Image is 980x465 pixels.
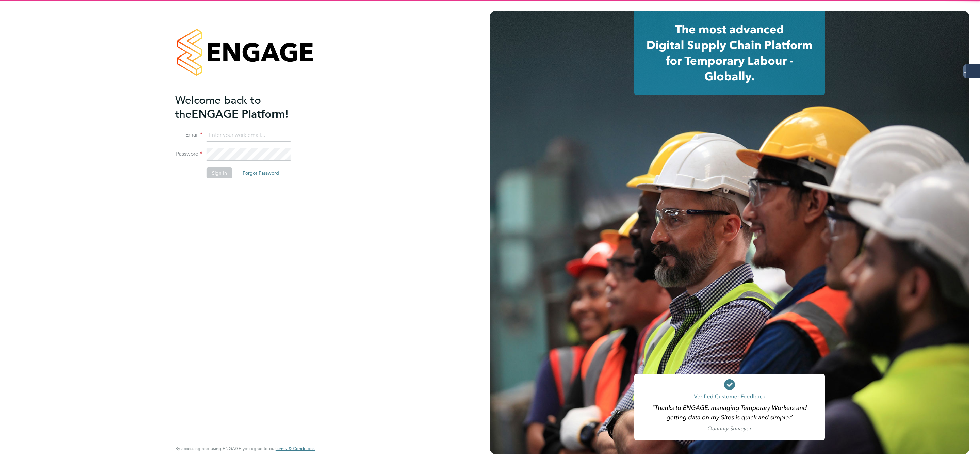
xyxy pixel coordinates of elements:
button: Sign In [207,167,232,178]
span: By accessing and using ENGAGE you agree to our [175,446,315,451]
span: Welcome back to the [175,94,261,121]
input: Enter your work email... [207,129,291,142]
label: Password [175,150,202,158]
label: Email [175,131,202,139]
h2: ENGAGE Platform! [175,93,308,121]
button: Forgot Password [237,167,284,178]
span: Terms & Conditions [276,446,315,451]
a: Terms & Conditions [276,446,315,451]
